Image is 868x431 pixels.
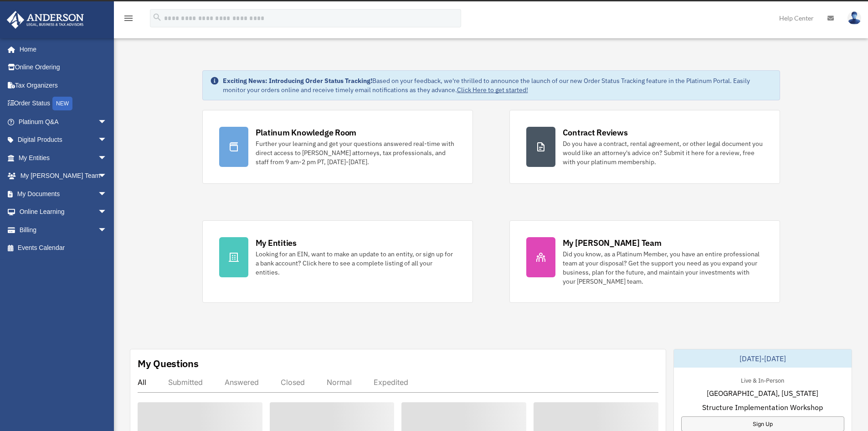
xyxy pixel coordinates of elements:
a: Digital Productsarrow_drop_down [6,131,121,149]
span: [GEOGRAPHIC_DATA], [US_STATE] [707,388,818,399]
a: Tax Organizers [6,76,121,94]
a: Platinum Knowledge Room Further your learning and get your questions answered real-time with dire... [202,110,473,184]
a: My [PERSON_NAME] Teamarrow_drop_down [6,167,121,185]
div: close [860,1,866,7]
div: Closed [281,378,305,387]
a: My [PERSON_NAME] Team Did you know, as a Platinum Member, you have an entire professional team at... [509,220,780,303]
div: Answered [225,378,259,387]
a: Order StatusNEW [6,94,121,113]
span: arrow_drop_down [98,113,116,131]
a: Home [6,40,116,58]
span: arrow_drop_down [98,167,116,186]
i: search [152,12,162,22]
div: Contract Reviews [563,127,628,138]
img: User Pic [847,11,861,25]
div: [DATE]-[DATE] [674,349,852,368]
strong: Exciting News: Introducing Order Status Tracking! [223,77,372,85]
div: Live & In-Person [734,375,791,384]
div: Normal [327,378,352,387]
img: Anderson Advisors Platinum Portal [4,11,87,29]
div: Do you have a contract, rental agreement, or other legal document you would like an attorney's ad... [563,139,763,166]
span: arrow_drop_down [98,149,116,167]
a: Click Here to get started! [457,86,528,94]
div: Expedited [374,378,408,387]
a: Billingarrow_drop_down [6,221,121,239]
div: Did you know, as a Platinum Member, you have an entire professional team at your disposal? Get th... [563,249,763,286]
div: All [138,378,146,387]
a: menu [123,16,134,24]
span: arrow_drop_down [98,131,116,150]
span: arrow_drop_down [98,221,116,239]
a: My Documentsarrow_drop_down [6,185,121,203]
span: Structure Implementation Workshop [702,402,823,413]
div: My [PERSON_NAME] Team [563,237,662,249]
div: My Entities [256,237,297,249]
a: My Entitiesarrow_drop_down [6,149,121,167]
div: Looking for an EIN, want to make an update to an entity, or sign up for a bank account? Click her... [256,249,456,277]
span: arrow_drop_down [98,203,116,222]
div: Based on your feedback, we're thrilled to announce the launch of our new Order Status Tracking fe... [223,76,772,94]
div: Submitted [168,378,203,387]
div: Further your learning and get your questions answered real-time with direct access to [PERSON_NAM... [256,139,456,166]
a: Platinum Q&Aarrow_drop_down [6,113,121,131]
a: My Entities Looking for an EIN, want to make an update to an entity, or sign up for a bank accoun... [202,220,473,303]
a: Online Ordering [6,58,121,77]
a: Contract Reviews Do you have a contract, rental agreement, or other legal document you would like... [509,110,780,184]
div: Platinum Knowledge Room [256,127,357,138]
i: menu [123,13,134,24]
div: NEW [52,97,72,110]
a: Online Learningarrow_drop_down [6,203,121,221]
span: arrow_drop_down [98,185,116,203]
a: Events Calendar [6,239,121,257]
div: My Questions [138,357,199,370]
